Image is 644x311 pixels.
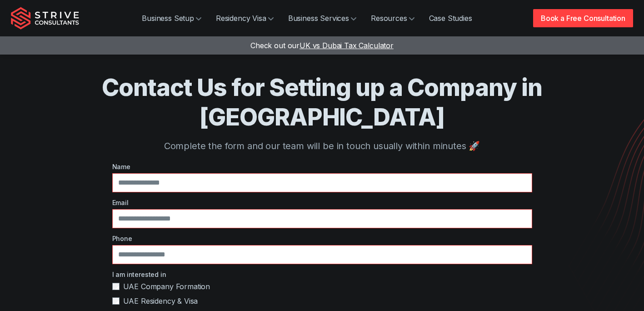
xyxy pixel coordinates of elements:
[250,41,394,50] a: Check out ourUK vs Dubai Tax Calculator
[112,162,532,171] label: Name
[112,198,532,207] label: Email
[112,234,532,243] label: Phone
[123,296,198,306] span: UAE Residency & Visa
[112,297,120,305] input: UAE Residency & Visa
[135,9,209,27] a: Business Setup
[533,9,633,27] a: Book a Free Consultation
[42,139,602,153] p: Complete the form and our team will be in touch usually within minutes 🚀
[42,73,602,132] h1: Contact Us for Setting up a Company in [GEOGRAPHIC_DATA]
[112,283,120,290] input: UAE Company Formation
[11,7,79,30] img: Strive Consultants
[123,281,210,292] span: UAE Company Formation
[422,9,479,27] a: Case Studies
[112,270,532,279] label: I am interested in
[281,9,364,27] a: Business Services
[300,41,394,50] span: UK vs Dubai Tax Calculator
[364,9,422,27] a: Resources
[209,9,281,27] a: Residency Visa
